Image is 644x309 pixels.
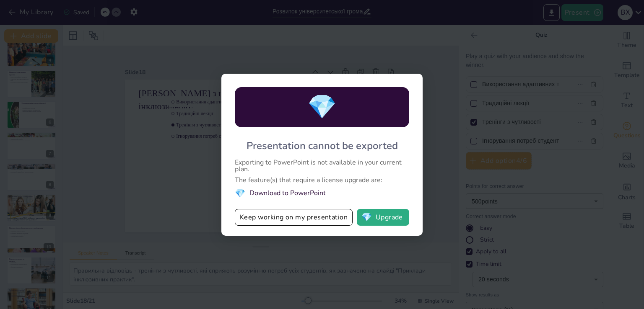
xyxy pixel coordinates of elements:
[361,213,372,221] span: diamond
[307,91,337,123] span: diamond
[235,188,245,199] span: diamond
[235,159,409,173] div: Exporting to PowerPoint is not available in your current plan.
[357,209,409,226] button: diamondUpgrade
[235,177,409,183] div: The feature(s) that require a license upgrade are:
[247,139,398,152] div: Presentation cannot be exported
[235,209,353,226] button: Keep working on my presentation
[235,188,409,199] li: Download to PowerPoint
